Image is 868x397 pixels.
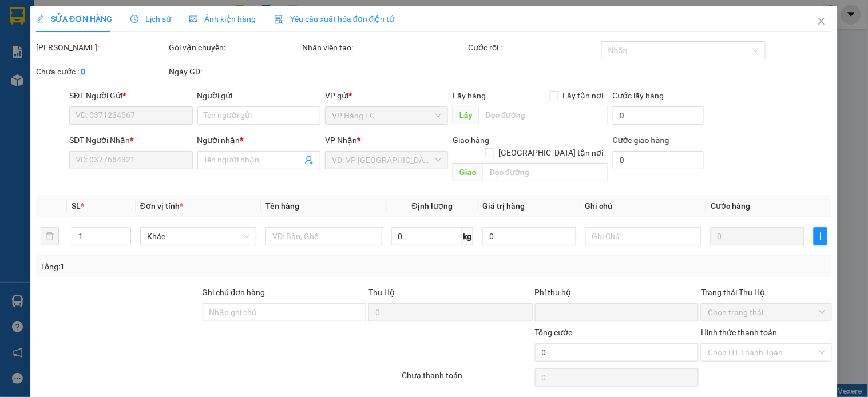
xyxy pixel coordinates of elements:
[558,89,608,102] span: Lấy tận nơi
[535,286,699,303] div: Phí thu hộ
[814,232,827,241] span: plus
[130,15,138,23] span: clock-circle
[535,328,573,337] span: Tổng cước
[325,89,448,102] div: VP gửi
[613,91,664,100] label: Cước lấy hàng
[325,136,357,145] span: VP Nhận
[469,41,599,54] div: Cước rồi :
[69,134,192,146] div: SĐT Người Nhận
[302,41,466,54] div: Nhân viên tạo:
[36,15,44,23] span: edit
[711,227,804,245] input: 0
[814,227,827,245] button: plus
[265,227,382,245] input: VD: Bàn, Ghế
[36,65,167,78] div: Chưa cước :
[332,107,441,124] span: VP Hàng LC
[304,156,314,165] span: user-add
[806,6,838,38] button: Close
[412,201,453,211] span: Định lượng
[711,201,750,211] span: Cước hàng
[41,227,59,245] button: delete
[817,17,826,26] span: close
[36,41,167,54] div: [PERSON_NAME]:
[708,304,825,321] span: Chọn trạng thái
[197,89,320,102] div: Người gửi
[265,201,299,211] span: Tên hàng
[274,14,395,23] span: Yêu cầu xuất hóa đơn điện tử
[613,136,669,145] label: Cước giao hàng
[203,288,265,297] label: Ghi chú đơn hàng
[274,15,283,24] img: icon
[453,136,490,145] span: Giao hàng
[494,146,608,159] span: [GEOGRAPHIC_DATA] tận nơi
[69,89,192,102] div: SĐT Người Gửi
[197,134,320,146] div: Người nhận
[36,14,112,23] span: SỬA ĐƠN HÀNG
[189,14,256,23] span: Ảnh kiện hàng
[401,369,533,389] div: Chưa thanh toán
[81,67,85,76] b: 0
[72,201,81,211] span: SL
[169,65,300,78] div: Ngày GD:
[453,91,486,100] span: Lấy hàng
[479,106,608,124] input: Dọc đường
[581,195,706,217] th: Ghi chú
[701,286,831,299] div: Trạng thái Thu Hộ
[140,201,183,211] span: Đơn vị tính
[130,14,171,23] span: Lịch sử
[147,228,249,245] span: Khác
[585,227,701,245] input: Ghi Chú
[613,151,704,169] input: Cước giao hàng
[169,41,300,54] div: Gói vận chuyển:
[368,288,395,297] span: Thu Hộ
[41,260,336,273] div: Tổng: 1
[613,106,704,125] input: Cước lấy hàng
[453,106,479,124] span: Lấy
[482,201,525,211] span: Giá trị hàng
[462,227,473,245] span: kg
[189,15,197,23] span: picture
[483,163,608,181] input: Dọc đường
[701,328,777,337] label: Hình thức thanh toán
[453,163,483,181] span: Giao
[203,303,367,321] input: Ghi chú đơn hàng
